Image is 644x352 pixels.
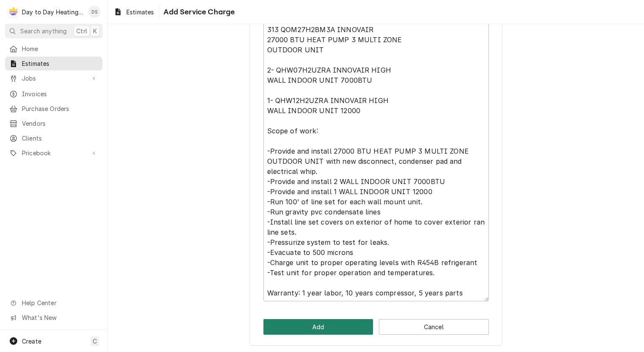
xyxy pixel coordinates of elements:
span: Invoices [22,89,98,98]
div: DS [89,6,100,18]
div: Day to Day Heating and Cooling's Avatar [8,6,19,18]
span: Search anything [20,27,67,35]
a: Go to What's New [5,311,102,325]
span: Help Center [22,298,97,307]
a: Invoices [5,87,102,101]
textarea: Equipment: 313 QOM27H2BM3A INNOVAIR 27000 BTU HEAT PUMP 3 MULTI ZONE OUTDOOR UNIT 2- QHW07H2UZRA ... [263,11,489,302]
div: Button Group [263,319,489,335]
span: Home [22,44,98,53]
span: K [93,27,97,35]
div: Button Group Row [263,319,489,335]
a: Home [5,42,102,56]
a: Clients [5,131,102,145]
span: C [93,337,97,346]
span: Purchase Orders [22,104,98,113]
div: Day to Day Heating and Cooling [22,8,84,16]
a: Estimates [110,5,157,19]
div: David Silvestre's Avatar [89,6,100,18]
span: Create [22,338,41,345]
a: Vendors [5,116,102,130]
div: D [8,6,19,18]
span: What's New [22,313,97,322]
span: Estimates [22,59,98,68]
a: Go to Help Center [5,296,102,310]
button: Cancel [379,319,489,335]
a: Go to Jobs [5,71,102,85]
a: Purchase Orders [5,102,102,116]
button: Search anythingCtrlK [5,24,102,38]
span: Ctrl [76,27,87,35]
a: Estimates [5,57,102,70]
span: Add Service Charge [161,6,235,18]
button: Add [263,319,373,335]
a: Go to Pricebook [5,146,102,160]
span: Vendors [22,119,98,128]
span: Clients [22,134,98,143]
span: Estimates [126,8,154,16]
span: Jobs [22,74,86,83]
span: Pricebook [22,149,86,157]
